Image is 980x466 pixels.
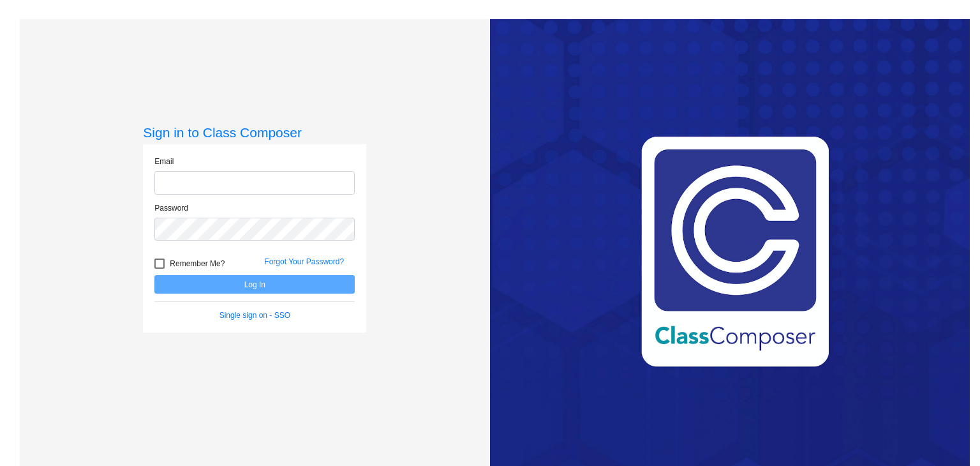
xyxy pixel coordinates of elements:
h3: Sign in to Class Composer [143,124,366,140]
label: Email [154,156,174,167]
a: Single sign on - SSO [219,311,290,320]
a: Forgot Your Password? [264,257,344,266]
label: Password [154,202,188,214]
button: Log In [154,275,355,294]
span: Remember Me? [170,256,225,271]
